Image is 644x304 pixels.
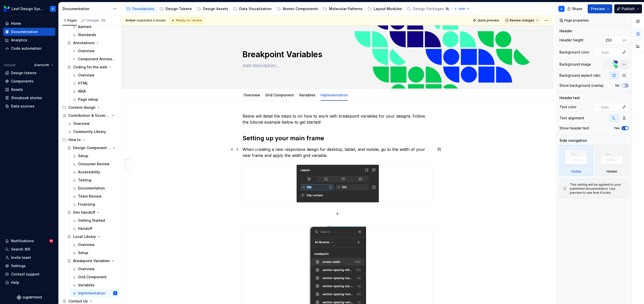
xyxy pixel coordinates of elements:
[559,29,572,34] div: Header
[78,57,116,62] div: Component Annotations
[78,153,88,158] div: Setup
[170,17,204,23] div: Ready for review
[78,218,105,223] div: Getting Started
[78,186,105,191] div: Documentation
[70,95,119,103] a: Page setup
[52,7,54,11] div: A
[3,69,55,77] a: Design tokens
[560,7,562,11] div: A
[70,184,119,192] a: Documentation
[70,168,119,176] a: Accessibility
[78,226,92,231] div: Handoff
[265,93,294,97] a: Grid Component
[11,87,23,92] div: Assets
[3,279,55,287] button: Help
[510,18,534,22] span: Review changes
[78,24,92,29] div: Barriers
[70,176,119,184] a: Testing
[275,5,320,13] a: Atomic Components
[65,144,119,152] a: Design Component Process
[623,38,627,42] p: px
[599,48,620,57] input: Auto
[565,4,586,13] button: Share
[11,38,27,43] div: Analytics
[320,93,348,97] a: Implementation
[70,200,119,208] a: Finalizing
[78,283,95,288] div: Variables
[559,50,589,55] div: Background color
[73,65,107,70] div: Coding for the web
[70,192,119,200] a: Team Review
[459,7,465,11] span: Add
[78,48,95,53] div: Overview
[60,136,119,144] div: How to
[559,38,583,43] div: Header height
[78,250,88,255] div: Setup
[65,233,119,241] a: Local Library
[3,102,55,110] a: Data sources
[63,6,110,11] div: Documentation
[68,137,81,142] div: How to
[11,29,38,34] div: Documentation
[70,241,119,249] a: Overview
[299,93,315,97] a: Variables
[65,63,119,71] a: Coding for the web
[11,263,26,268] div: Settings
[78,161,110,167] div: Consumer Review
[243,146,433,158] p: When creating a new responsive design for desktop, tablet, and mobile, go to the width of your ne...
[60,103,119,112] div: Content design
[243,134,433,142] h2: Setting up your main frame
[3,36,55,44] a: Analytics
[239,6,272,11] div: Data Visualization
[11,238,34,243] div: Notifications
[242,90,262,100] div: Overview
[3,86,55,94] a: Assets
[559,95,580,100] div: Header text
[559,83,604,88] div: Show background overlay
[133,6,154,11] div: Foundations
[65,128,119,136] a: Community Library
[570,183,625,195] div: This setting will be applied to your published documentation. Use preview to see how it looks.
[4,6,10,12] img: 6e787e26-f4c0-4230-8924-624fe4a2d214.png
[78,73,95,78] div: Overview
[603,36,623,45] input: Auto
[3,270,55,278] button: Contact support
[70,79,119,87] a: HTML
[591,6,605,11] span: Preview
[12,6,44,11] div: Leaf Design System
[231,5,274,13] a: Data Visualization
[571,170,581,174] div: Visible
[11,247,30,252] div: Search ⌘K
[622,6,635,11] span: Publish
[297,165,379,202] img: bcbcb214-dc0f-4149-a5ab-0a1dcd7c663a.png
[366,5,404,13] a: Layout Modules
[3,254,55,262] a: Invite team
[73,234,96,239] div: Local Library
[595,145,629,176] div: Hidden
[78,170,100,175] div: Accessibility
[11,104,34,109] div: Data sources
[70,160,119,168] a: Consumer Review
[126,18,136,22] span: Amber
[559,145,593,176] div: Visible
[78,274,107,280] div: Grid Component
[70,289,119,297] a: ImplementationA
[11,95,42,100] div: Storybook stories
[68,105,96,110] div: Content design
[73,258,110,263] div: Breakpoint Variables
[11,70,36,75] div: Design tokens
[559,62,591,67] div: Background image
[3,44,55,52] a: Code automation
[70,87,119,95] a: ARIA
[471,17,501,24] button: Quick preview
[195,5,230,13] a: Design Assets
[65,208,119,216] a: Dev Handoff
[11,79,33,84] div: Components
[242,48,432,61] textarea: Breakpoint Variables
[73,145,111,150] div: Design Component Process
[11,21,21,26] div: Home
[70,281,119,289] a: Variables
[405,5,451,13] a: Design Packages
[244,93,260,97] a: Overview
[65,39,119,47] a: Annotations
